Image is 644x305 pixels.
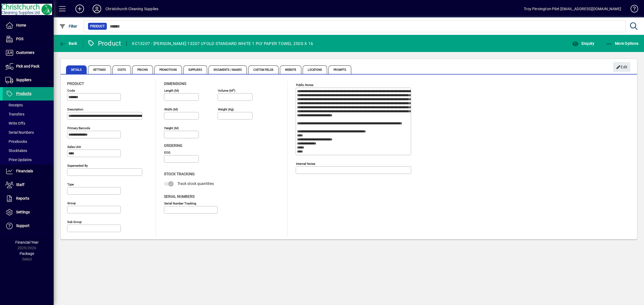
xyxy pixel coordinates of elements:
span: Serial Numbers [5,130,34,135]
span: Prompts [328,65,351,74]
span: Suppliers [16,78,31,82]
span: Documents / Images [208,65,247,74]
button: Enquiry [571,39,596,48]
button: Profile [88,4,105,14]
a: Knowledge Base [627,1,637,18]
span: Receipts [5,103,23,107]
a: Home [3,19,54,32]
div: KC13207 - [PERSON_NAME] 13207 I/FOLD STANDARD WHITE 1 PLY PAPER TOWEL 250S X 16 [132,39,313,48]
span: Stocktakes [5,148,27,153]
span: More Options [606,41,639,46]
mat-label: Type [67,183,74,186]
a: Serial Numbers [3,128,54,137]
span: Promotions [154,65,182,74]
span: Staff [16,183,24,187]
span: Customers [16,50,34,55]
mat-label: Primary barcode [67,126,90,130]
mat-label: Internal Notes [296,162,315,166]
button: Filter [58,21,79,31]
a: Receipts [3,101,54,110]
span: Write Offs [5,121,25,125]
span: Financial Year [15,240,39,244]
span: Locations [303,65,327,74]
span: Package [20,251,34,256]
a: Customers [3,46,54,59]
span: Stock Tracking [164,172,195,176]
a: Financials [3,165,54,178]
a: Price Updates [3,155,54,164]
div: Christchurch Cleaning Supplies [105,5,158,13]
mat-label: Description [67,107,83,111]
span: Details [66,65,87,74]
mat-label: Code [67,89,75,92]
span: Ordering [164,143,182,148]
span: Pricing [132,65,153,74]
mat-label: Public Notes [296,83,313,87]
span: Back [59,41,77,46]
span: POS [16,37,23,41]
app-page-header-button: Back [54,39,83,48]
a: Transfers [3,110,54,119]
span: Track stock quantities [177,181,214,186]
div: Product [87,39,121,48]
span: Price Updates [5,158,32,162]
mat-label: Height (m) [164,126,179,130]
span: Transfers [5,112,24,116]
mat-label: Group [67,201,76,205]
a: Reports [3,192,54,205]
span: Custom Fields [248,65,278,74]
mat-label: Weight (Kg) [218,107,234,111]
span: Pick and Pack [16,64,39,68]
a: POS [3,32,54,46]
span: Edit [616,63,628,72]
button: Edit [613,62,630,72]
span: Products [16,91,31,96]
a: Support [3,219,54,233]
span: Settings [88,65,111,74]
span: Product [67,81,84,86]
span: Support [16,224,30,228]
a: Staff [3,178,54,192]
span: Website [280,65,302,74]
mat-label: Sub group [67,220,82,224]
span: Dimensions [164,81,186,86]
a: Stocktakes [3,146,54,155]
a: Settings [3,206,54,219]
button: More Options [605,39,640,48]
span: Settings [16,210,30,214]
span: Product [90,24,105,29]
mat-label: EOQ [164,151,170,154]
span: Serial Numbers [164,194,195,199]
sup: 3 [233,88,234,91]
span: Enquiry [572,41,594,46]
a: Pick and Pack [3,60,54,73]
span: Costs [112,65,131,74]
span: Pricebooks [5,139,27,144]
mat-label: Length (m) [164,89,179,92]
button: Back [58,39,79,48]
button: Add [71,4,88,14]
mat-label: Sales unit [67,145,81,149]
a: Write Offs [3,119,54,128]
mat-label: Volume (m ) [218,89,235,92]
mat-label: Width (m) [164,107,178,111]
div: Troy Pinnington-Pilet [EMAIL_ADDRESS][DOMAIN_NAME] [524,5,621,13]
mat-label: Serial Number tracking [164,201,196,205]
mat-label: Superseded by [67,164,88,168]
a: Suppliers [3,73,54,87]
span: Suppliers [183,65,207,74]
span: Home [16,23,26,27]
a: Pricebooks [3,137,54,146]
span: Financials [16,169,33,173]
span: Filter [59,24,77,28]
span: Reports [16,196,29,200]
